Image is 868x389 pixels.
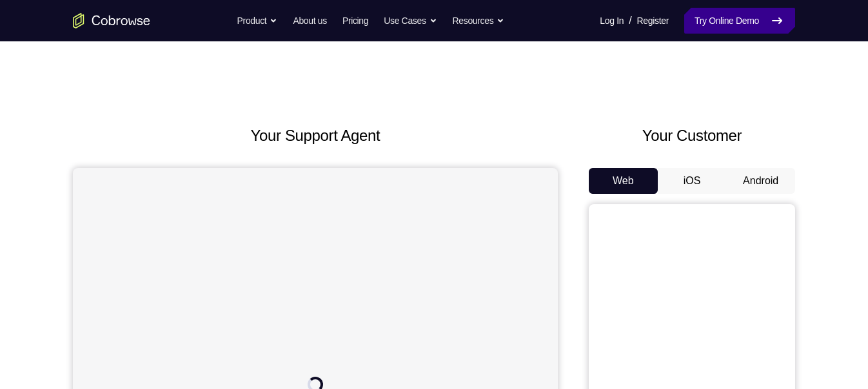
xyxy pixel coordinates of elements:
[629,13,631,28] span: /
[342,8,368,34] a: Pricing
[589,124,795,147] h2: Your Customer
[600,8,624,34] a: Log In
[293,8,326,34] a: About us
[237,8,278,34] button: Product
[73,13,150,28] a: Go to the home page
[684,8,795,34] a: Try Online Demo
[384,8,437,34] button: Use Cases
[637,8,669,34] a: Register
[589,168,658,194] button: Web
[453,8,505,34] button: Resources
[658,168,727,194] button: iOS
[73,124,558,147] h2: Your Support Agent
[726,168,795,194] button: Android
